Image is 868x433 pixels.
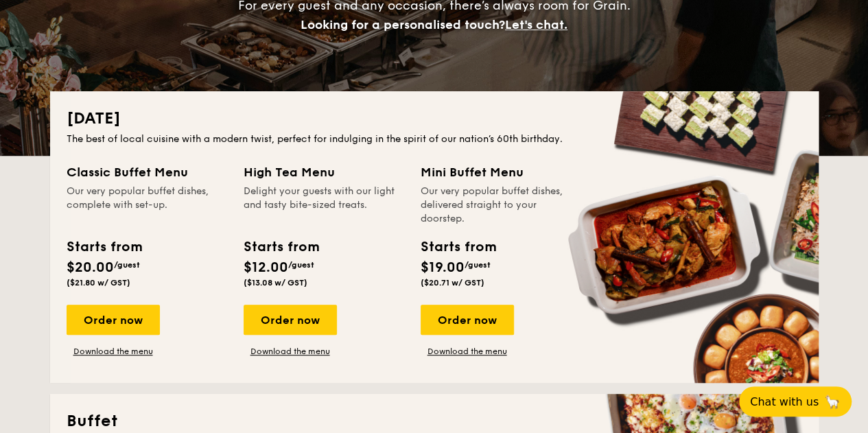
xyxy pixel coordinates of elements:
[67,108,802,130] h2: [DATE]
[421,278,484,288] span: ($20.71 w/ GST)
[824,394,841,410] span: 🦙
[421,185,581,226] div: Our very popular buffet dishes, delivered straight to your doorstep.
[244,237,318,257] div: Starts from
[421,259,465,276] span: $19.00
[301,17,505,32] span: Looking for a personalised touch?
[421,305,514,335] div: Order now
[244,305,337,335] div: Order now
[67,132,802,146] div: The best of local cuisine with a modern twist, perfect for indulging in the spirit of our nation’...
[67,259,114,276] span: $20.00
[244,259,288,276] span: $12.00
[421,237,495,257] div: Starts from
[244,346,337,357] a: Download the menu
[67,410,802,432] h2: Buffet
[288,260,314,270] span: /guest
[244,278,307,288] span: ($13.08 w/ GST)
[465,260,491,270] span: /guest
[67,185,227,226] div: Our very popular buffet dishes, complete with set-up.
[750,395,819,408] span: Chat with us
[67,237,141,257] div: Starts from
[67,278,130,288] span: ($21.80 w/ GST)
[421,346,514,357] a: Download the menu
[739,386,852,417] button: Chat with us🦙
[67,163,227,182] div: Classic Buffet Menu
[244,185,404,226] div: Delight your guests with our light and tasty bite-sized treats.
[244,163,404,182] div: High Tea Menu
[505,17,567,32] span: Let's chat.
[421,163,581,182] div: Mini Buffet Menu
[67,305,160,335] div: Order now
[114,260,140,270] span: /guest
[67,346,160,357] a: Download the menu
